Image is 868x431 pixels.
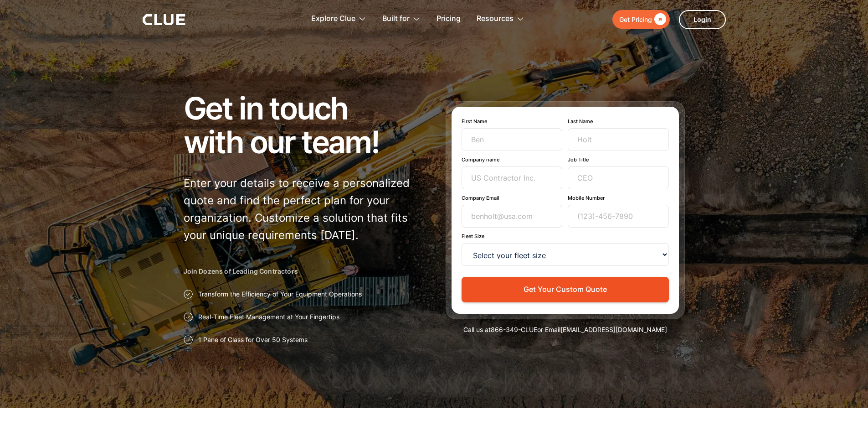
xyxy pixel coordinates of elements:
img: Approval checkmark icon [184,335,193,344]
button: Get Your Custom Quote [462,277,669,302]
div: Explore Clue [311,5,355,33]
div:  [652,14,666,25]
label: Last Name [568,118,669,125]
a: Pricing [437,5,461,33]
label: Fleet Size [462,233,669,239]
div: Resources [477,5,514,33]
input: US Contractor Inc. [462,166,563,189]
input: Holt [568,128,669,151]
a: [EMAIL_ADDRESS][DOMAIN_NAME] [560,326,667,333]
div: Built for [382,5,410,33]
label: Company name [462,156,563,163]
p: Real-Time Fleet Management at Your Fingertips [198,312,339,322]
a: 866-349-CLUE [491,326,537,333]
input: CEO [568,166,669,189]
p: Enter your details to receive a personalized quote and find the perfect plan for your organizatio... [184,175,423,244]
a: Get Pricing [612,10,670,29]
div: Call us at or Email [446,325,685,334]
div: Get Pricing [619,14,652,25]
p: Transform the Efficiency of Your Equipment Operations [198,290,362,299]
a: Login [679,10,726,29]
label: Company Email [462,195,563,201]
img: Approval checkmark icon [184,290,193,299]
h2: Join Dozens of Leading Contractors [184,267,423,276]
input: Ben [462,128,563,151]
p: 1 Pane of Glass for Over 50 Systems [198,335,308,344]
input: benholt@usa.com [462,205,563,228]
h1: Get in touch with our team! [184,91,423,159]
img: Approval checkmark icon [184,312,193,322]
label: Job Title [568,156,669,163]
input: (123)-456-7890 [568,205,669,228]
label: First Name [462,118,563,125]
label: Mobile Number [568,195,669,201]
